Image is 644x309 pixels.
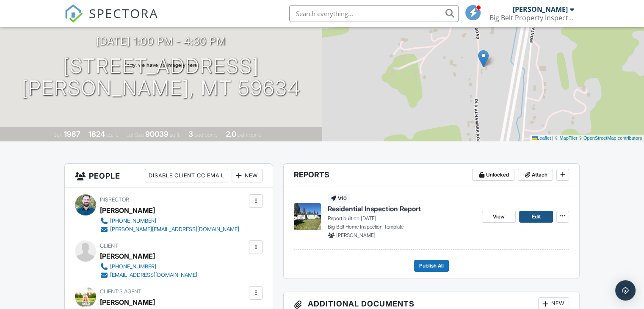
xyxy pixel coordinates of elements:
[194,132,218,138] span: bedrooms
[110,272,197,279] div: [EMAIL_ADDRESS][DOMAIN_NAME]
[226,130,236,138] div: 2.0
[100,243,118,249] span: Client
[145,169,228,182] div: Disable Client CC Email
[88,130,105,138] div: 1824
[64,130,80,138] div: 1987
[100,250,155,262] div: [PERSON_NAME]
[96,36,226,47] h3: [DATE] 1:00 pm - 4:30 pm
[126,132,144,138] span: Lot Size
[579,135,642,141] a: © OpenStreetMap contributors
[106,132,118,138] span: sq. ft.
[53,132,63,138] span: Built
[64,4,83,23] img: The Best Home Inspection Software - Spectora
[100,296,155,309] a: [PERSON_NAME]
[110,263,156,270] div: [PHONE_NUMBER]
[513,5,568,14] div: [PERSON_NAME]
[188,130,193,138] div: 3
[552,135,553,141] span: |
[232,169,263,182] div: New
[65,164,273,188] h3: People
[489,14,574,22] div: Big Belt Property Inspections
[532,135,551,141] a: Leaflet
[110,226,239,233] div: [PERSON_NAME][EMAIL_ADDRESS][DOMAIN_NAME]
[145,130,169,138] div: 90039
[110,218,156,224] div: [PHONE_NUMBER]
[238,132,262,138] span: bathrooms
[478,50,489,67] img: Marker
[615,280,636,301] div: Open Intercom Messenger
[170,132,180,138] span: sq.ft.
[89,4,158,22] span: SPECTORA
[100,217,239,225] a: [PHONE_NUMBER]
[555,135,578,141] a: © MapTiler
[289,5,459,22] input: Search everything...
[100,262,197,271] a: [PHONE_NUMBER]
[100,196,129,203] span: Inspector
[100,288,141,295] span: Client's Agent
[100,204,155,217] div: [PERSON_NAME]
[64,11,158,29] a: SPECTORA
[100,271,197,279] a: [EMAIL_ADDRESS][DOMAIN_NAME]
[100,225,239,234] a: [PERSON_NAME][EMAIL_ADDRESS][DOMAIN_NAME]
[22,55,301,100] h1: [STREET_ADDRESS] [PERSON_NAME], MT 59634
